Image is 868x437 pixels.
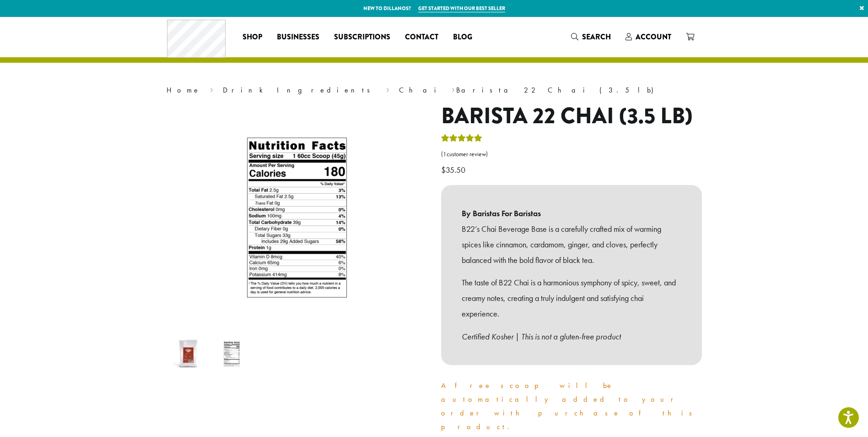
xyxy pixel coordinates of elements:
a: Get started with our best seller [418,5,505,12]
bdi: 35.50 [441,164,468,175]
span: Account [636,32,671,42]
span: › [452,82,455,96]
span: 1 [443,150,447,158]
span: Blog [453,32,472,43]
a: Home [167,85,200,95]
span: Subscriptions [334,32,390,43]
a: Search [564,29,618,44]
a: Shop [235,30,270,44]
a: Drink Ingredients [223,85,376,95]
span: › [386,82,389,96]
span: Shop [243,32,262,43]
img: Barista 22 Chai (3.5 lb) - Image 2 [214,336,250,372]
span: $ [441,164,446,175]
p: B22’s Chai Beverage Base is a carefully crafted mix of warming spices like cinnamon, cardamom, gi... [462,221,681,268]
p: The taste of B22 Chai is a harmonious symphony of spicy, sweet, and creamy notes, creating a trul... [462,275,681,321]
img: B22 Powdered Mix Chai | Dillanos Coffee Roasters [170,336,206,372]
span: Contact [405,32,438,43]
span: Businesses [277,32,319,43]
span: › [210,82,213,96]
span: Search [582,32,611,42]
em: Certified Kosher | This is not a gluten-free product [462,331,621,342]
a: A free scoop will be automatically added to your order with purchase of this product. [441,381,698,432]
a: (1customer review) [441,150,702,159]
b: By Baristas For Baristas [462,206,681,221]
a: Chai [399,85,442,95]
nav: Breadcrumb [167,85,702,96]
h1: Barista 22 Chai (3.5 lb) [441,103,702,130]
div: Rated 5.00 out of 5 [441,133,482,147]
